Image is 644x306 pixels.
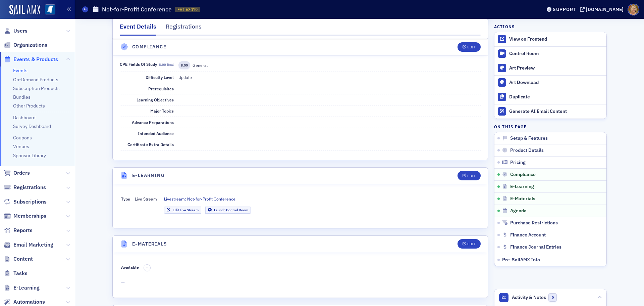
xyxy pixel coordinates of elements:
span: Tasks [13,270,28,277]
span: Orders [13,169,30,177]
a: Edit Live Stream [164,207,201,214]
span: Advance Preparations [132,120,174,125]
span: Events & Products [13,56,58,63]
a: Reports [4,227,33,234]
span: Intended Audience [138,131,174,136]
span: Live Stream [135,196,157,214]
span: Reports [13,227,33,234]
div: Control Room [509,51,603,57]
a: Orders [4,169,30,177]
h1: Not-for-Profit Conference [102,5,172,13]
span: E-Materials [510,196,535,202]
div: Edit [467,242,476,246]
span: – [146,265,148,270]
a: Livestream: Not-for-Profit Conference [164,196,251,202]
span: — [121,279,480,286]
a: Organizations [4,41,47,49]
span: Learning Objectives [137,97,174,102]
a: E-Learning [4,284,40,292]
span: E-Learning [510,184,534,190]
a: Dashboard [13,115,36,121]
span: Content [13,255,33,263]
div: Art Download [509,80,603,86]
button: Duplicate [494,90,606,104]
a: Survey Dashboard [13,123,51,129]
button: Edit [458,171,481,180]
h4: E-Learning [132,172,165,179]
span: Prerequisites [148,86,174,91]
button: Generate AI Email Content [494,104,606,119]
div: Edit [467,174,476,178]
span: Finance Account [510,232,546,238]
button: Edit [458,239,481,249]
a: Subscription Products [13,85,60,91]
a: Sponsor Library [13,152,46,159]
a: Users [4,27,28,35]
a: Events [13,68,28,74]
div: Generate AI Email Content [509,108,603,115]
a: View on Frontend [494,32,606,46]
h4: Compliance [132,43,166,50]
span: Available [121,264,139,270]
span: Difficulty Level [146,75,174,80]
span: EVT-63019 [177,7,198,12]
span: Purchase Restrictions [510,220,558,226]
img: SailAMX [9,5,40,15]
span: 8.00 total [159,62,174,67]
span: E-Learning [13,284,40,292]
span: Agenda [510,208,527,214]
div: Art Preview [509,65,603,71]
div: [DOMAIN_NAME] [586,6,624,12]
div: Duplicate [509,94,603,100]
span: Pricing [510,160,526,166]
img: SailAMX [45,4,55,15]
span: Setup & Features [510,135,548,141]
a: Automations [4,298,45,306]
a: Venues [13,143,29,149]
a: Subscriptions [4,198,47,206]
a: Control Room [494,47,606,61]
div: Support [553,6,576,12]
a: Other Products [13,103,45,109]
a: Events & Products [4,56,58,63]
span: Update [178,75,192,80]
a: Tasks [4,270,28,277]
div: Event Details [120,22,156,36]
span: Subscriptions [13,198,47,206]
div: Registrations [166,22,202,35]
a: Art Download [494,75,606,90]
span: Product Details [510,147,544,154]
span: Organizations [13,41,47,49]
a: View Homepage [40,4,55,16]
span: Compliance [510,172,536,178]
span: 8.00 [178,61,190,70]
a: Bundles [13,94,31,100]
a: Content [4,255,33,263]
a: Memberships [4,212,46,220]
a: Coupons [13,135,32,141]
div: View on Frontend [509,36,603,42]
h4: E-Materials [132,241,167,248]
span: CPE Fields of Study [120,61,173,67]
h4: Actions [494,24,515,30]
span: Memberships [13,212,46,220]
span: Activity & Notes [512,294,546,301]
span: Automations [13,298,45,306]
span: Users [13,27,28,35]
a: On-Demand Products [13,77,58,83]
span: 0 [548,293,557,302]
span: Pre-SailAMX Info [502,257,540,263]
a: Email Marketing [4,241,53,249]
span: Finance Journal Entries [510,244,561,250]
span: Profile [628,4,639,15]
a: Launch Control Room [205,207,251,214]
button: [DOMAIN_NAME] [580,7,626,12]
span: Certificate Extra Details [127,142,174,147]
h4: On this page [494,124,607,130]
span: Type [121,196,130,202]
a: Registrations [4,184,46,191]
span: — [178,142,182,147]
span: General [193,62,208,68]
div: Edit [467,45,476,49]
